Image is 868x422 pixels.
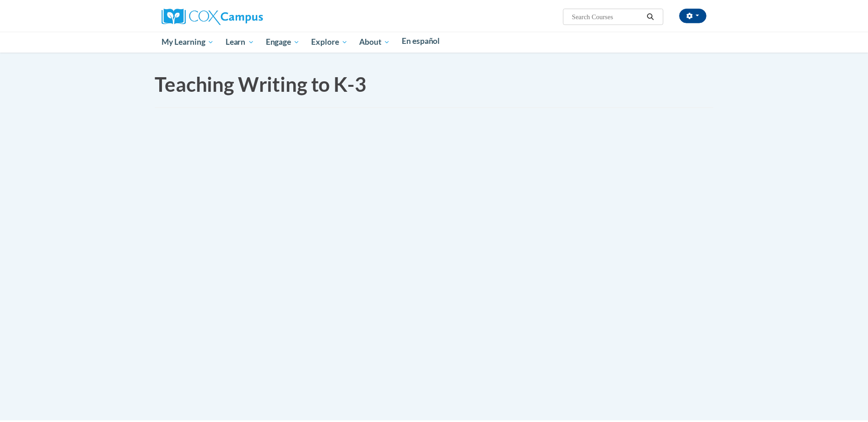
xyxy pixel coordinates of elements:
a: Explore [308,30,356,51]
a: En español [399,30,449,49]
span: En español [405,35,443,44]
a: Engage [262,30,308,51]
img: Cox Campus [163,7,265,23]
a: About [356,30,399,51]
a: Cox Campus [163,11,265,18]
span: About [362,35,393,46]
div: Main menu [149,30,726,51]
a: Learn [221,30,262,51]
span: Teaching Writing to K-3 [156,71,369,95]
button: Account Settings [685,7,712,21]
i:  [652,12,660,19]
input: Search Courses [576,10,649,21]
span: Engage [268,35,302,46]
span: Explore [314,35,350,46]
span: Learn [227,35,256,46]
span: My Learning [163,35,216,46]
button: Search [649,10,663,21]
a: My Learning [157,30,221,51]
